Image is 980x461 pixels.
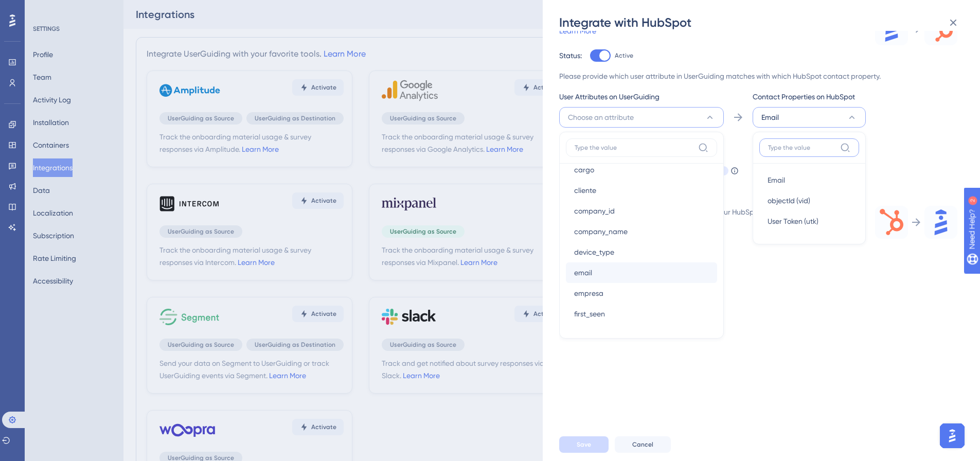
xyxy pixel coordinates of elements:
[759,170,859,190] button: Email
[574,225,628,238] span: company_name
[566,262,717,283] button: email
[574,308,605,320] span: first_seen
[759,211,859,232] button: User Token (utk)
[566,180,717,201] button: cliente
[768,215,818,227] span: User Token (utk)
[574,205,615,217] span: company_id
[72,5,75,13] div: 2
[574,287,603,299] span: empresa
[566,242,717,262] button: device_type
[559,27,596,35] a: Learn More
[559,49,582,62] div: Status:
[566,201,717,221] button: company_id
[574,328,605,341] span: first_seen
[559,70,957,82] div: Please provide which user attribute in UserGuiding matches with which HubSpot contact property.
[615,436,671,453] button: Cancel
[559,436,609,453] button: Save
[566,159,717,180] button: cargo
[753,107,866,128] button: Email
[574,246,614,258] span: device_type
[559,91,660,103] span: User Attributes on UserGuiding
[632,440,653,449] span: Cancel
[768,144,836,152] input: Type the value
[566,304,717,324] button: first_seen
[559,14,966,31] div: Integrate with HubSpot
[575,144,694,152] input: Type the value
[574,184,596,197] span: cliente
[615,51,633,60] span: Active
[577,440,591,449] span: Save
[759,190,859,211] button: objectId (vid)
[574,267,592,279] span: email
[753,91,855,103] span: Contact Properties on HubSpot
[937,420,968,451] iframe: UserGuiding AI Assistant Launcher
[566,283,717,304] button: empresa
[574,164,594,176] span: cargo
[559,107,724,128] button: Choose an attribute
[761,111,779,123] span: Email
[768,194,810,207] span: objectId (vid)
[566,324,717,345] button: first_seen
[24,3,64,15] span: Need Help?
[768,174,785,186] span: Email
[566,221,717,242] button: company_name
[568,111,634,123] span: Choose an attribute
